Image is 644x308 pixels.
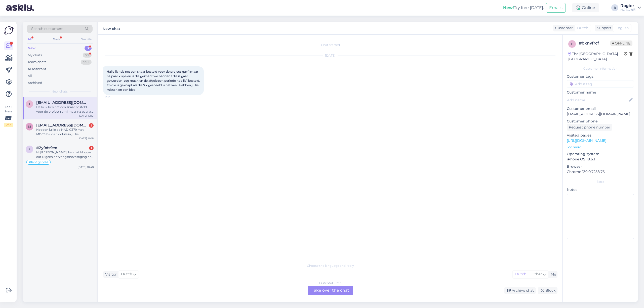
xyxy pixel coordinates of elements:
div: Chat started [103,43,557,47]
label: New chat [103,25,120,31]
div: 2 [89,123,94,128]
div: Hi [PERSON_NAME], kan het kloppen dat ik geen ontvangstbevestiging heb gehad van het afleveren da... [36,150,94,159]
span: New chats [52,89,68,94]
div: Support [595,25,611,31]
div: [DATE] 15:10 [78,114,94,118]
div: The [GEOGRAPHIC_DATA], [GEOGRAPHIC_DATA] [568,51,624,62]
div: Customer information [567,66,634,71]
p: Notes [567,187,634,192]
span: m [28,125,31,128]
div: Block [538,287,557,294]
div: Choose the language and reply [103,263,557,268]
div: [DATE] [103,53,557,58]
p: Browser [567,164,634,169]
a: [URL][DOMAIN_NAME] [567,138,606,143]
div: Dutch to Dutch [319,281,342,285]
span: tabinahoogeveen@icloud.com [36,100,89,105]
div: My chats [28,53,42,58]
div: [DATE] 11:08 [78,137,94,140]
div: New [28,46,35,51]
div: Online [572,3,599,12]
span: #2y9ds9eo [36,146,57,150]
div: AI Assistant [28,67,46,72]
span: Klant gebeld [29,161,48,164]
p: Visited pages [567,133,634,138]
p: Customer name [567,90,634,95]
div: Take over the chat [308,286,353,295]
div: Team chats [28,60,46,65]
div: All [27,36,32,42]
div: Archived [28,80,42,85]
span: Other [532,272,542,276]
span: b [571,42,573,46]
div: Customer [553,25,573,31]
span: Dutch [121,272,132,277]
img: Askly Logo [4,26,14,35]
p: [EMAIL_ADDRESS][DOMAIN_NAME] [567,111,634,117]
button: Emails [546,3,566,13]
p: See more ... [567,145,634,149]
div: Socials [80,36,93,42]
span: Dutch [577,25,588,31]
div: Me [549,272,556,277]
div: Extra [567,180,634,184]
div: [DATE] 10:48 [78,165,94,169]
div: 2 / 3 [4,123,13,127]
p: Operating system [567,151,634,157]
span: English [616,25,629,31]
span: mvanboven21@gmail.com [36,123,89,127]
div: Visitor [103,272,117,277]
a: RogierHOBO hifi [620,4,641,12]
div: Look Here [4,105,13,127]
span: 2 [29,147,30,151]
b: New! [503,5,514,10]
div: Hebben jullie de NAD C379 met MDC3 Bluos module in jullie programma, mvg [PERSON_NAME] [36,127,94,137]
div: HOBO hifi [620,8,635,12]
p: Customer phone [567,119,634,124]
div: 1 [89,146,94,150]
span: 15:10 [105,95,124,99]
div: Archive chat [504,287,536,294]
div: Request phone number [567,124,612,131]
span: Hallo ik heb net een snaar besteld voor de project rpm1 maar na paar x spelen is die geknapt we h... [107,70,201,92]
div: Try free [DATE]: [503,5,544,11]
div: 3 [85,46,92,51]
div: Hallo ik heb net een snaar besteld voor de project rpm1 maar na paar x spelen is die geknapt we h... [36,105,94,114]
div: Rogier [620,4,635,8]
input: Add name [567,97,628,103]
p: Chrome 139.0.7258.76 [567,169,634,174]
div: R [611,4,618,11]
input: Add a tag [567,80,634,88]
div: # bknvfrcf [579,40,610,46]
div: 72 [83,53,92,58]
div: All [28,73,32,78]
div: 99+ [81,60,92,65]
p: Customer tags [567,74,634,79]
span: Search customers [31,26,63,31]
p: Customer email [567,106,634,111]
div: Web [52,36,61,42]
p: iPhone OS 18.6.1 [567,157,634,162]
div: Dutch [513,271,529,278]
span: t [29,102,30,106]
span: Offline [610,40,632,46]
